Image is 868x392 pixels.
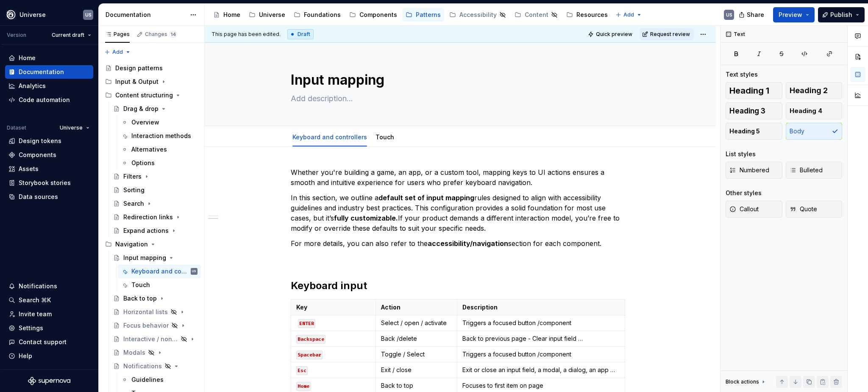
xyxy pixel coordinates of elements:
a: Storybook stories [5,176,93,190]
span: Bulleted [790,166,823,174]
div: Block actions [726,378,759,385]
button: Help [5,349,93,363]
p: Back /delete [381,334,452,343]
a: Design tokens [5,134,93,148]
div: Search ⌘K [19,296,51,304]
div: Text styles [726,70,758,79]
button: Bulleted [786,162,843,179]
p: Action [381,303,452,312]
p: Key [296,303,370,312]
div: Universe [19,11,46,19]
a: Home [5,51,93,65]
span: Heading 4 [790,107,822,115]
code: Spacebar [296,351,323,359]
div: Design patterns [115,64,163,72]
div: Input & Output [115,77,159,86]
div: Search [123,199,144,208]
a: Back to top [110,292,201,305]
a: Assets [5,162,93,176]
div: Content [525,11,548,19]
div: Input & Output [102,75,201,88]
span: Heading 3 [729,107,765,115]
div: Data sources [19,193,58,201]
div: Draft [287,29,314,39]
button: Quick preview [585,28,636,40]
span: Preview [779,11,802,19]
div: Input mapping [123,254,166,262]
div: Filters [123,172,142,181]
span: Heading 1 [729,86,769,95]
a: Sorting [110,183,201,197]
a: Drag & drop [110,102,201,116]
a: Touch [118,278,201,292]
div: Redirection links [123,213,173,221]
a: Components [346,8,401,22]
div: Analytics [19,82,46,90]
div: Contact support [19,338,67,346]
span: Publish [830,11,852,19]
div: Documentation [106,11,186,19]
a: Options [118,156,201,170]
button: Heading 2 [786,82,843,99]
div: Invite team [19,310,52,318]
button: Publish [818,7,865,22]
p: Focuses to first item on page [462,381,620,390]
div: Back to top [123,294,157,303]
span: Current draft [52,32,84,39]
button: Callout [726,201,782,218]
button: Universe [56,122,93,134]
div: Touch [372,128,398,146]
div: Block actions [726,376,767,388]
span: Share [747,11,764,19]
div: Patterns [416,11,441,19]
div: Universe [259,11,285,19]
a: Components [5,148,93,162]
span: Add [623,11,634,18]
a: Data sources [5,190,93,204]
svg: Supernova Logo [28,377,70,385]
h2: Keyboard input [291,279,630,293]
a: Patterns [402,8,444,22]
div: Documentation [19,68,64,76]
code: Esc [296,366,308,375]
div: Design tokens [19,137,61,145]
div: List styles [726,150,756,158]
button: Heading 4 [786,102,843,119]
button: Add [613,9,645,21]
p: Triggers a focused button /component [462,319,620,327]
div: Notifications [123,362,162,370]
img: 87d06435-c97f-426c-aa5d-5eb8acd3d8b3.png [6,10,16,20]
a: Home [210,8,244,22]
div: Dataset [7,124,26,131]
a: Interaction methods [118,129,201,143]
a: Keyboard and controllers [292,133,367,141]
button: Share [734,7,770,22]
span: Heading 2 [790,86,828,95]
span: Universe [60,124,83,131]
strong: fully customizable. [334,214,398,222]
div: Alternatives [131,145,167,154]
button: Heading 3 [726,102,782,119]
div: US [726,11,732,18]
div: Assets [19,165,39,173]
p: Exit / close [381,366,452,374]
a: Keyboard and controllersUS [118,265,201,278]
p: Triggers a focused button /component [462,350,620,359]
span: Callout [729,205,759,213]
button: Current draft [48,29,95,41]
span: Add [112,49,123,55]
button: Heading 5 [726,123,782,140]
a: Resources [563,8,611,22]
a: Redirection links [110,210,201,224]
p: Toggle / Select [381,350,452,359]
p: Back to top [381,381,452,390]
p: In this section, we outline a rules designed to align with accessibility guidelines and industry ... [291,193,630,233]
div: Sorting [123,186,145,194]
button: Preview [773,7,815,22]
div: Help [19,352,32,360]
a: Input mapping [110,251,201,265]
div: Notifications [19,282,57,290]
div: Focus behavior [123,321,169,330]
p: Back to previous page - Clear input field … [462,334,620,343]
span: Heading 5 [729,127,760,135]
